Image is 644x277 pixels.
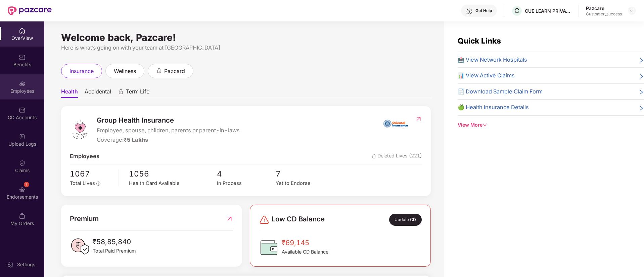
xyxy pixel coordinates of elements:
img: deleteIcon [372,154,376,158]
span: 🍏 Health Insurance Details [458,103,529,112]
img: svg+xml;base64,PHN2ZyBpZD0iRW5kb3JzZW1lbnRzIiB4bWxucz0iaHR0cDovL3d3dy53My5vcmcvMjAwMC9zdmciIHdpZH... [19,186,26,193]
span: Low CD Balance [272,214,325,226]
img: RedirectIcon [415,116,422,122]
span: Available CD Balance [282,248,328,256]
span: Total Lives [70,180,95,186]
div: Customer_success [586,11,622,17]
div: Here is what’s going on with your team at [GEOGRAPHIC_DATA] [61,44,431,52]
div: 7 [24,182,29,187]
span: Total Paid Premium [93,247,136,255]
span: right [639,57,644,64]
img: svg+xml;base64,PHN2ZyBpZD0iSG9tZSIgeG1sbnM9Imh0dHA6Ly93d3cudzMub3JnLzIwMDAvc3ZnIiB3aWR0aD0iMjAiIG... [19,27,26,34]
div: In Process [217,180,276,187]
span: right [639,105,644,112]
span: 🏥 View Network Hospitals [458,56,527,64]
span: ₹69,145 [282,237,328,248]
span: right [639,89,644,96]
div: Welcome back, Pazcare! [61,35,431,40]
span: Term Life [126,88,149,98]
div: animation [156,68,162,74]
span: info-circle [96,182,100,186]
span: Health [61,88,78,98]
div: Update CD [389,214,422,226]
span: C [514,7,519,15]
div: Health Card Available [129,180,217,187]
span: ₹5 Lakhs [124,136,148,143]
span: insurance [70,67,94,75]
span: down [482,123,487,127]
span: 1056 [129,168,217,180]
img: svg+xml;base64,PHN2ZyBpZD0iQ2xhaW0iIHhtbG5zPSJodHRwOi8vd3d3LnczLm9yZy8yMDAwL3N2ZyIgd2lkdGg9IjIwIi... [19,160,26,166]
img: svg+xml;base64,PHN2ZyBpZD0iVXBsb2FkX0xvZ3MiIGRhdGEtbmFtZT0iVXBsb2FkIExvZ3MiIHhtbG5zPSJodHRwOi8vd3... [19,133,26,140]
img: New Pazcare Logo [8,6,52,15]
span: 1067 [70,168,114,180]
img: svg+xml;base64,PHN2ZyBpZD0iQmVuZWZpdHMiIHhtbG5zPSJodHRwOi8vd3d3LnczLm9yZy8yMDAwL3N2ZyIgd2lkdGg9Ij... [19,54,26,61]
div: CUE LEARN PRIVATE LIMITED [525,8,572,14]
span: Employees [70,152,99,161]
span: Premium [70,213,99,224]
div: Get Help [475,8,492,13]
div: Settings [15,261,37,268]
img: svg+xml;base64,PHN2ZyBpZD0iQ0RfQWNjb3VudHMiIGRhdGEtbmFtZT0iQ0QgQWNjb3VudHMiIHhtbG5zPSJodHRwOi8vd3... [19,107,26,114]
span: Group Health Insurance [97,115,240,126]
img: PaidPremiumIcon [70,236,90,257]
span: right [639,73,644,80]
span: Employee, spouse, children, parents or parent-in-laws [97,126,240,135]
span: Deleted Lives (221) [372,152,422,161]
img: RedirectIcon [226,213,233,224]
div: View More [458,121,644,129]
span: 4 [217,168,276,180]
img: svg+xml;base64,PHN2ZyBpZD0iRGFuZ2VyLTMyeDMyIiB4bWxucz0iaHR0cDovL3d3dy53My5vcmcvMjAwMC9zdmciIHdpZH... [259,214,270,225]
span: 📄 Download Sample Claim Form [458,87,543,96]
img: svg+xml;base64,PHN2ZyBpZD0iRHJvcGRvd24tMzJ4MzIiIHhtbG5zPSJodHRwOi8vd3d3LnczLm9yZy8yMDAwL3N2ZyIgd2... [629,8,635,13]
span: Quick Links [458,36,501,45]
span: wellness [114,67,136,75]
span: pazcard [164,67,185,75]
img: logo [70,120,90,140]
span: 7 [276,168,334,180]
div: Pazcare [586,5,622,11]
img: insurerIcon [383,115,408,132]
div: Coverage: [97,136,240,144]
span: Accidental [85,88,111,98]
span: ₹58,85,840 [93,236,136,247]
span: 📊 View Active Claims [458,71,515,80]
img: svg+xml;base64,PHN2ZyBpZD0iU2V0dGluZy0yMHgyMCIgeG1sbnM9Imh0dHA6Ly93d3cudzMub3JnLzIwMDAvc3ZnIiB3aW... [7,261,14,268]
img: svg+xml;base64,PHN2ZyBpZD0iRW1wbG95ZWVzIiB4bWxucz0iaHR0cDovL3d3dy53My5vcmcvMjAwMC9zdmciIHdpZHRoPS... [19,80,26,87]
img: svg+xml;base64,PHN2ZyBpZD0iSGVscC0zMngzMiIgeG1sbnM9Imh0dHA6Ly93d3cudzMub3JnLzIwMDAvc3ZnIiB3aWR0aD... [466,8,473,15]
div: Yet to Endorse [276,180,334,187]
img: svg+xml;base64,PHN2ZyBpZD0iTXlfT3JkZXJzIiBkYXRhLW5hbWU9Ik15IE9yZGVycyIgeG1sbnM9Imh0dHA6Ly93d3cudz... [19,213,26,219]
div: animation [118,89,124,95]
img: CDBalanceIcon [259,237,279,258]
